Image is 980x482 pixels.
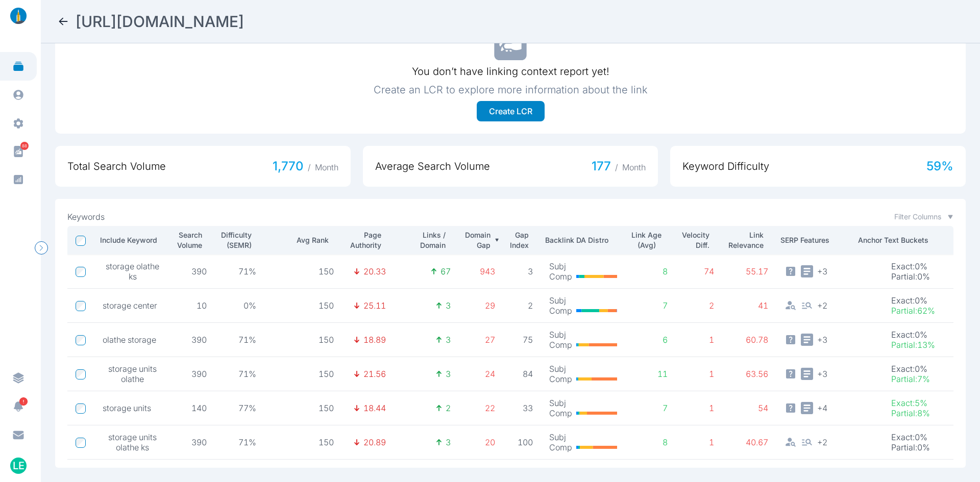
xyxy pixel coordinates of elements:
[549,408,572,418] p: Comp
[549,261,572,271] p: Subj
[684,403,714,413] p: 1
[891,261,930,271] p: Exact : 0%
[308,162,311,172] span: /
[477,101,545,121] button: Create LCR
[467,403,495,413] p: 22
[179,369,207,379] p: 390
[634,300,667,311] p: 7
[467,300,495,311] p: 29
[219,230,252,250] p: Difficulty (SEMR)
[363,437,386,447] p: 20.89
[363,369,386,379] p: 21.56
[684,300,714,311] p: 2
[273,437,334,447] p: 150
[179,437,207,447] p: 390
[622,162,646,172] span: Month
[273,403,334,413] p: 150
[549,306,572,316] p: Comp
[730,266,768,276] p: 55.17
[549,364,572,374] p: Subj
[6,8,31,24] img: linklaunch_small.2ae18699.png
[67,212,105,222] p: Keywords
[463,230,491,250] p: Domain Gap
[726,230,764,250] p: Link Relevance
[549,340,572,350] p: Comp
[273,300,334,311] p: 150
[730,335,768,345] p: 60.78
[179,335,207,345] p: 390
[223,300,256,311] p: 0%
[268,235,329,245] p: Avg Rank
[615,162,618,172] span: /
[67,159,166,173] span: Total Search Volume
[346,230,381,250] p: Page Authority
[817,265,827,276] span: + 3
[891,329,935,340] p: Exact : 0%
[179,300,207,311] p: 10
[446,437,451,447] p: 3
[511,369,533,379] p: 84
[817,334,827,345] span: + 3
[891,364,930,374] p: Exact : 0%
[549,432,572,442] p: Subj
[398,230,446,250] p: Links / Domain
[446,335,451,345] p: 3
[273,158,338,174] span: 1,770
[99,235,158,245] p: Include Keyword
[446,369,451,379] p: 3
[682,159,769,173] span: Keyword Difficulty
[891,271,930,282] p: Partial : 0%
[634,403,667,413] p: 7
[730,369,768,379] p: 63.56
[545,235,622,245] p: Backlink DA Distro
[684,335,714,345] p: 1
[549,442,572,452] p: Comp
[363,266,386,276] p: 20.33
[549,329,572,340] p: Subj
[549,374,572,384] p: Comp
[76,12,244,31] h2: https://justselfstorage.com/self-storage-units/ks/olathe
[730,437,768,447] p: 40.67
[684,369,714,379] p: 1
[223,266,256,276] p: 71%
[891,340,935,350] p: Partial : 13%
[179,403,207,413] p: 140
[894,212,953,222] button: Filter Columns
[103,364,163,384] span: storage units olathe
[891,295,935,306] p: Exact : 0%
[549,271,572,282] p: Comp
[891,432,930,442] p: Exact : 0%
[179,266,207,276] p: 390
[511,335,533,345] p: 75
[467,335,495,345] p: 27
[273,266,334,276] p: 150
[549,398,572,408] p: Subj
[891,408,930,418] p: Partial : 8%
[507,230,528,250] p: Gap Index
[634,266,667,276] p: 8
[103,261,163,282] span: storage olathe ks
[891,398,930,408] p: Exact : 5%
[467,369,495,379] p: 24
[440,266,451,276] p: 67
[891,442,930,452] p: Partial : 0%
[103,432,163,452] span: storage units olathe ks
[684,266,714,276] p: 74
[511,266,533,276] p: 3
[891,306,935,316] p: Partial : 62%
[103,300,157,311] span: storage center
[730,300,768,311] p: 41
[630,230,663,250] p: Link Age (Avg)
[780,235,850,245] p: SERP Features
[467,437,495,447] p: 20
[315,162,338,172] span: Month
[375,159,490,173] span: Average Search Volume
[223,437,256,447] p: 71%
[680,230,709,250] p: Velocity Diff.
[817,402,827,413] span: + 4
[223,369,256,379] p: 71%
[511,300,533,311] p: 2
[20,142,29,150] span: 88
[926,158,953,174] span: 59 %
[592,158,646,174] span: 177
